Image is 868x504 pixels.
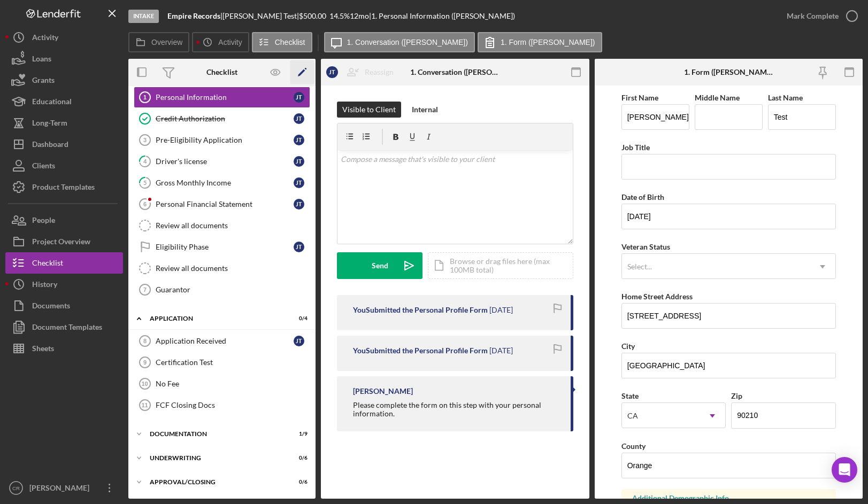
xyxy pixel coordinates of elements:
tspan: 5 [143,179,147,186]
div: | [167,12,222,20]
div: Review all documents [156,264,310,273]
button: Long-Term [5,112,123,134]
div: Educational [32,91,72,115]
div: Review all documents [156,221,310,230]
div: 0 / 4 [288,315,308,322]
button: Product Templates [5,176,123,198]
button: Internal [406,102,443,118]
tspan: 1 [143,94,147,100]
div: Send [372,252,388,279]
tspan: 4 [143,158,147,165]
div: Pre-Eligibility Application [156,136,294,144]
div: Grants [32,69,55,94]
div: Product Templates [32,176,95,200]
div: Document Templates [32,316,102,340]
button: Activity [5,27,123,48]
label: 1. Conversation ([PERSON_NAME]) [347,38,468,46]
button: Visible to Client [337,102,401,118]
div: Application [150,315,281,322]
button: 1. Form ([PERSON_NAME]) [478,32,602,52]
label: Middle Name [695,93,740,102]
div: Additional Demographic Info [632,494,825,502]
div: Please complete the form on this step with your personal information. [353,401,560,418]
b: Empire Records [167,11,220,20]
div: CA [627,412,638,420]
div: Mark Complete [787,5,839,27]
div: Credit Authorization [156,114,294,123]
button: Checklist [252,32,312,52]
label: County [621,441,646,451]
div: 0 / 6 [288,479,308,485]
button: Loans [5,48,123,69]
div: Personal Information [156,93,294,102]
div: You Submitted the Personal Profile Form [353,346,488,355]
tspan: 8 [143,338,147,344]
div: 1. Form ([PERSON_NAME]) [684,68,773,76]
a: 7Guarantor [134,279,310,300]
div: Documents [32,295,70,319]
div: J T [294,177,304,188]
div: 12 mo [350,12,369,20]
div: J T [294,92,304,103]
tspan: 10 [141,381,148,387]
div: Checklist [32,252,63,276]
div: J T [294,156,304,167]
div: Select... [627,262,652,271]
div: J T [294,336,304,346]
a: Project Overview [5,231,123,252]
time: 2025-07-30 23:14 [489,346,513,355]
div: Certification Test [156,358,310,367]
a: Grants [5,69,123,91]
div: Reassign [365,61,394,83]
button: Documents [5,295,123,316]
div: | 1. Personal Information ([PERSON_NAME]) [369,12,515,20]
button: Overview [128,32,189,52]
div: [PERSON_NAME] [27,477,96,501]
div: Eligibility Phase [156,243,294,251]
button: JTReassign [321,61,404,83]
button: Educational [5,91,123,112]
a: 4Driver's licenseJT [134,151,310,172]
time: 2025-07-30 23:14 [489,306,513,314]
a: Review all documents [134,258,310,279]
button: Mark Complete [776,5,863,27]
div: [PERSON_NAME] Test | [222,12,299,20]
div: Dashboard [32,134,68,158]
div: Approval/Closing [150,479,281,485]
div: No Fee [156,379,310,388]
a: 10No Fee [134,373,310,394]
div: Long-Term [32,112,67,136]
div: Sheets [32,338,54,362]
tspan: 6 [143,201,147,207]
label: Checklist [275,38,305,46]
a: 9Certification Test [134,352,310,373]
div: J T [294,113,304,124]
label: City [621,342,635,351]
div: History [32,274,57,298]
div: Underwriting [150,455,281,461]
div: FCF Closing Docs [156,401,310,409]
a: 11FCF Closing Docs [134,394,310,416]
div: $500.00 [299,12,329,20]
div: Application Received [156,337,294,345]
label: Home Street Address [621,292,693,301]
button: Send [337,252,423,279]
div: J T [294,242,304,252]
div: Project Overview [32,231,90,255]
label: Zip [731,391,742,400]
button: Checklist [5,252,123,274]
tspan: 7 [143,286,147,293]
div: Loans [32,48,51,72]
div: Documentation [150,431,281,437]
div: J T [294,135,304,145]
button: Clients [5,155,123,176]
label: Date of Birth [621,192,664,201]
button: People [5,210,123,231]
